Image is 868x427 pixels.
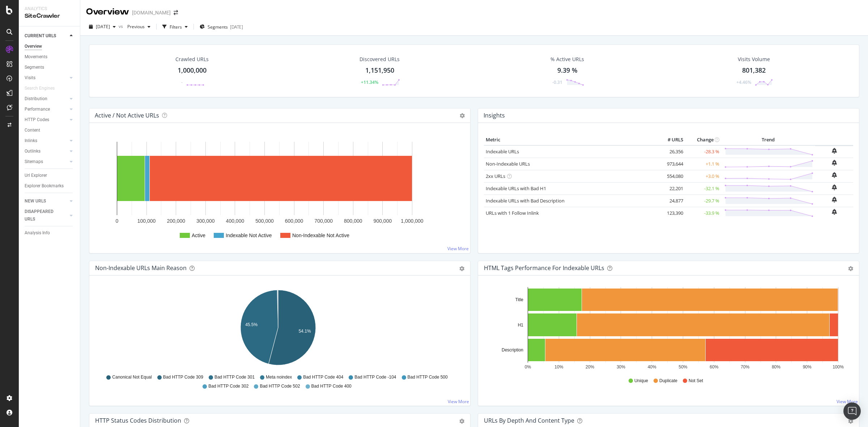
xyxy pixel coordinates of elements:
[460,113,465,118] i: Options
[552,79,562,85] div: -0.31
[25,106,68,113] a: Performance
[178,66,207,75] div: 1,000,000
[656,145,685,158] td: 26,356
[656,158,685,170] td: 973,644
[401,218,423,224] text: 1,000,000
[408,374,448,380] span: Bad HTTP Code 500
[721,134,815,145] th: Trend
[86,21,119,33] button: [DATE]
[86,6,129,18] div: Overview
[163,374,203,380] span: Bad HTTP Code 309
[25,106,50,113] div: Performance
[132,9,171,16] div: [DOMAIN_NAME]
[208,24,228,30] span: Segments
[484,287,850,371] svg: A chart.
[554,364,563,370] text: 10%
[245,322,258,327] text: 45.5%
[484,134,656,145] th: Metric
[214,374,255,380] span: Bad HTTP Code 301
[525,364,531,370] text: 0%
[96,24,110,30] span: 2025 Sep. 12th
[25,127,75,134] a: Content
[25,43,42,50] div: Overview
[95,134,464,247] div: A chart.
[25,229,50,237] div: Analysis Info
[192,232,205,238] text: Active
[25,148,68,155] a: Outlinks
[803,364,812,370] text: 90%
[634,378,648,384] span: Unique
[25,85,62,92] a: Search Engines
[174,10,178,15] div: arrow-right-arrow-left
[741,364,749,370] text: 70%
[170,24,182,30] div: Filters
[486,185,546,192] a: Indexable URLs with Bad H1
[181,79,183,85] div: -
[25,43,75,50] a: Overview
[25,137,68,145] a: Inlinks
[685,182,721,195] td: -32.1 %
[25,116,68,124] a: HTTP Codes
[25,116,49,124] div: HTTP Codes
[25,85,55,92] div: Search Engines
[617,364,625,370] text: 30%
[119,23,124,29] span: vs
[95,287,461,371] svg: A chart.
[685,207,721,219] td: -33.9 %
[685,134,721,145] th: Change
[226,218,244,224] text: 400,000
[685,170,721,182] td: +3.0 %
[25,172,75,179] a: Url Explorer
[484,111,505,120] h4: Insights
[175,56,209,63] div: Crawled URLs
[25,197,68,205] a: NEW URLS
[515,297,524,302] text: Title
[656,195,685,207] td: 24,877
[303,374,343,380] span: Bad HTTP Code 404
[656,170,685,182] td: 554,080
[25,12,74,20] div: SiteCrawler
[502,347,523,353] text: Description
[25,197,46,205] div: NEW URLS
[486,148,519,155] a: Indexable URLs
[25,172,47,179] div: Url Explorer
[95,417,181,424] div: HTTP Status Codes Distribution
[25,229,75,237] a: Analysis Info
[25,64,75,71] a: Segments
[25,32,56,40] div: CURRENT URLS
[486,210,539,216] a: URLs with 1 Follow Inlink
[848,266,853,271] div: gear
[738,56,770,63] div: Visits Volume
[710,364,718,370] text: 60%
[843,402,861,420] div: Open Intercom Messenger
[299,329,311,334] text: 54.1%
[772,364,780,370] text: 80%
[159,21,191,33] button: Filters
[837,398,858,405] a: View More
[354,374,396,380] span: Bad HTTP Code -104
[550,56,584,63] div: % Active URLs
[95,111,159,120] h4: Active / Not Active URLs
[374,218,392,224] text: 900,000
[197,21,246,33] button: Segments[DATE]
[486,197,565,204] a: Indexable URLs with Bad Description
[448,398,469,405] a: View More
[833,364,844,370] text: 100%
[25,137,37,145] div: Inlinks
[124,21,153,33] button: Previous
[656,182,685,195] td: 22,201
[361,79,378,85] div: +11.34%
[832,209,837,215] div: bell-plus
[832,148,837,154] div: bell-plus
[226,232,272,238] text: Indexable Not Active
[365,66,394,75] div: 1,151,950
[116,218,119,224] text: 0
[25,158,43,166] div: Sitemaps
[255,218,274,224] text: 500,000
[848,419,853,424] div: gear
[742,66,766,75] div: 801,382
[459,266,464,271] div: gear
[25,182,75,190] a: Explorer Bookmarks
[685,158,721,170] td: +1.1 %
